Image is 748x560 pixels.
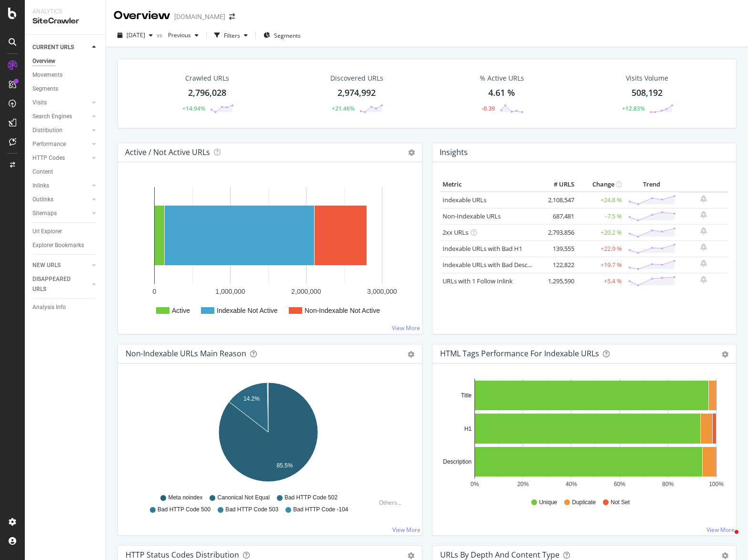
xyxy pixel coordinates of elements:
div: CURRENT URLS [32,42,74,52]
svg: A chart. [440,379,725,489]
div: bell-plus [700,227,707,235]
td: -7.5 % [577,208,624,224]
div: Others... [379,498,406,507]
div: Distribution [32,125,63,135]
a: Content [32,167,99,177]
text: 14.2% [243,395,260,402]
td: 2,793,856 [538,224,577,240]
div: HTML Tags Performance for Indexable URLs [440,349,599,358]
text: 60% [614,481,625,487]
button: Filters [211,28,252,43]
text: 100% [709,481,724,487]
a: 2xx URLs [442,228,468,237]
div: 4.61 % [488,87,515,99]
div: bell-plus [700,276,707,283]
span: Canonical Not Equal [217,494,269,502]
span: Not Set [611,498,630,507]
div: Non-Indexable URLs Main Reason [126,349,246,358]
div: % Active URLs [480,73,524,83]
a: CURRENT URLS [32,42,89,52]
a: Explorer Bookmarks [32,240,99,250]
td: 122,822 [538,257,577,273]
div: gear [408,351,414,358]
a: Url Explorer [32,227,99,237]
text: 40% [565,481,577,487]
div: Url Explorer [32,227,62,237]
td: +19.7 % [577,257,624,273]
text: Non-Indexable Not Active [305,307,380,314]
div: Crawled URLs [185,73,229,83]
div: SiteCrawler [32,16,98,27]
div: Performance [32,139,66,149]
text: 85.5% [276,462,293,469]
div: URLs by Depth and Content Type [440,550,559,560]
div: Search Engines [32,112,72,122]
text: Title [461,392,472,399]
a: Visits [32,98,89,108]
span: Unique [539,498,557,507]
div: +12.83% [622,104,645,113]
div: bell-plus [700,195,707,203]
text: 0 [153,288,157,295]
div: Analytics [32,8,98,16]
th: Trend [624,177,678,192]
div: bell-plus [700,259,707,267]
div: Visits [32,98,47,108]
a: Performance [32,139,89,149]
td: +24.8 % [577,192,624,208]
div: Explorer Bookmarks [32,240,84,250]
td: +5.4 % [577,273,624,289]
a: Indexable URLs with Bad H1 [442,244,522,253]
div: arrow-right-arrow-left [229,13,235,20]
div: Content [32,167,53,177]
div: +14.94% [182,104,205,113]
div: 508,192 [632,87,663,99]
a: View More [392,324,420,332]
div: Analysis Info [32,302,66,312]
div: bell-plus [700,211,707,218]
button: [DATE] [114,28,157,43]
span: Bad HTTP Code 500 [158,506,211,514]
a: Inlinks [32,181,89,191]
div: gear [722,351,728,358]
div: Filters [224,31,240,40]
a: View More [706,526,735,534]
span: Bad HTTP Code 502 [284,494,337,502]
svg: A chart. [126,177,411,326]
text: 0% [470,481,479,487]
a: Non-Indexable URLs [442,212,501,220]
a: Sitemaps [32,208,89,218]
a: DISAPPEARED URLS [32,274,89,294]
text: 80% [662,481,674,487]
a: Indexable URLs [442,196,486,204]
iframe: Intercom live chat [716,528,738,550]
a: View More [392,526,421,534]
div: Overview [114,8,170,24]
td: +22.9 % [577,240,624,257]
div: HTTP Status Codes Distribution [126,550,239,560]
td: 1,295,590 [538,273,577,289]
text: 20% [517,481,528,487]
th: Change [577,177,624,192]
span: Bad HTTP Code 503 [225,506,278,514]
a: HTTP Codes [32,153,89,163]
th: Metric [440,177,539,192]
a: Analysis Info [32,302,99,312]
div: [DOMAIN_NAME] [174,12,225,21]
td: +20.2 % [577,224,624,240]
div: gear [408,552,414,559]
h4: Insights [440,146,468,159]
td: 139,555 [538,240,577,257]
div: Segments [32,84,58,94]
div: HTTP Codes [32,153,65,163]
th: # URLS [538,177,577,192]
text: Active [172,307,190,314]
button: Previous [164,28,202,43]
div: Discovered URLs [330,73,383,83]
i: Options [408,149,415,156]
div: Inlinks [32,181,49,191]
a: Segments [32,84,99,94]
div: +21.46% [332,104,355,113]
